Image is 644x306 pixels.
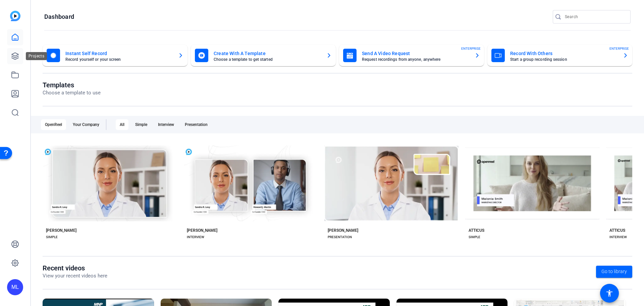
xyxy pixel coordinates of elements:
div: Interview [154,119,178,130]
button: Send A Video RequestRequest recordings from anyone, anywhereENTERPRISE [339,45,484,66]
img: blue-gradient.svg [10,11,20,21]
mat-card-subtitle: Choose a template to get started [214,57,321,61]
button: Instant Self RecordRecord yourself or your screen [43,45,187,66]
span: Go to library [601,268,627,275]
button: Record With OthersStart a group recording sessionENTERPRISE [487,45,632,66]
mat-card-title: Send A Video Request [362,49,469,57]
mat-card-title: Record With Others [510,49,618,57]
div: Simple [131,119,151,130]
mat-icon: accessibility [605,289,613,297]
div: INTERVIEW [187,234,204,240]
div: ATTICUS [469,228,484,233]
input: Search [565,13,625,21]
div: Your Company [69,119,103,130]
mat-card-subtitle: Request recordings from anyone, anywhere [362,57,469,61]
div: INTERVIEW [609,234,627,240]
p: Choose a template to use [43,89,101,97]
div: ATTICUS [609,228,625,233]
h1: Recent videos [43,264,107,272]
div: Projects [26,52,47,60]
mat-card-title: Create With A Template [214,49,321,57]
div: [PERSON_NAME] [328,228,358,233]
div: OpenReel [41,119,66,130]
div: Presentation [181,119,212,130]
div: SIMPLE [469,234,480,240]
div: PRESENTATION [328,234,352,240]
mat-card-subtitle: Record yourself or your screen [65,57,173,61]
div: [PERSON_NAME] [46,228,76,233]
span: ENTERPRISE [461,46,481,51]
h1: Templates [43,81,101,89]
div: [PERSON_NAME] [187,228,217,233]
button: Create With A TemplateChoose a template to get started [191,45,336,66]
mat-card-subtitle: Start a group recording session [510,57,618,61]
mat-card-title: Instant Self Record [65,49,173,57]
a: Go to library [596,266,632,278]
span: ENTERPRISE [609,46,629,51]
div: SIMPLE [46,234,58,240]
div: ML [7,279,23,295]
h1: Dashboard [44,13,74,21]
div: All [116,119,128,130]
p: View your recent videos here [43,272,107,280]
